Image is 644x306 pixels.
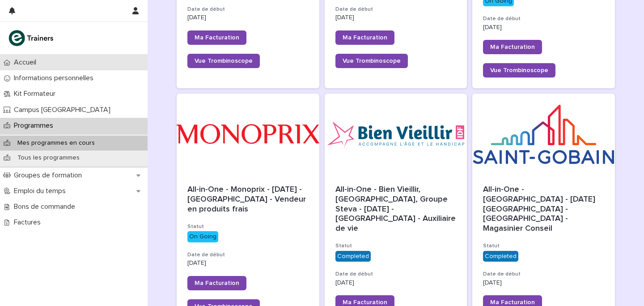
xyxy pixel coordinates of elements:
[335,54,408,68] a: Vue Trombinoscope
[10,187,73,195] p: Emploi du temps
[483,251,518,262] div: Completed
[343,299,387,306] span: Ma Facturation
[343,58,401,64] span: Vue Trombinoscope
[10,218,48,227] p: Factures
[7,29,56,47] img: K0CqGN7SDeD6s4JG8KQk
[10,171,89,180] p: Groupes de formation
[335,271,457,278] h3: Date de début
[343,34,387,41] span: Ma Facturation
[483,271,604,278] h3: Date de début
[187,185,308,213] span: All-in-One - Monoprix - [DATE] - [GEOGRAPHIC_DATA] - Vendeur en produits frais
[187,223,309,230] h3: Statut
[187,231,218,242] div: On Going
[10,90,63,98] p: Kit Formateur
[483,63,555,78] a: Vue Trombinoscope
[335,185,458,232] span: All-in-One - Bien Vieillir, [GEOGRAPHIC_DATA], Groupe Steva - [DATE] - [GEOGRAPHIC_DATA] - Auxili...
[335,242,457,250] h3: Statut
[335,14,457,22] p: [DATE]
[335,251,371,262] div: Completed
[195,58,253,64] span: Vue Trombinoscope
[10,58,43,67] p: Accueil
[10,121,60,130] p: Programmes
[187,276,246,290] a: Ma Facturation
[335,6,457,13] h3: Date de début
[490,299,535,306] span: Ma Facturation
[10,203,82,211] p: Bons de commande
[483,24,604,31] p: [DATE]
[335,279,457,287] p: [DATE]
[483,15,604,22] h3: Date de début
[483,242,604,250] h3: Statut
[187,14,309,22] p: [DATE]
[483,279,604,287] p: [DATE]
[187,251,309,259] h3: Date de début
[335,30,394,45] a: Ma Facturation
[195,280,239,286] span: Ma Facturation
[195,34,239,41] span: Ma Facturation
[490,67,548,73] span: Vue Trombinoscope
[10,74,101,82] p: Informations personnelles
[483,185,595,232] span: All-in-One - [GEOGRAPHIC_DATA] - [DATE][GEOGRAPHIC_DATA] - [GEOGRAPHIC_DATA] - Magasinier Conseil
[10,154,87,162] p: Tous les programmes
[10,139,102,147] p: Mes programmes en cours
[483,40,542,54] a: Ma Facturation
[490,44,535,50] span: Ma Facturation
[187,54,260,68] a: Vue Trombinoscope
[187,6,309,13] h3: Date de début
[10,106,118,114] p: Campus [GEOGRAPHIC_DATA]
[187,30,246,45] a: Ma Facturation
[187,259,309,267] p: [DATE]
